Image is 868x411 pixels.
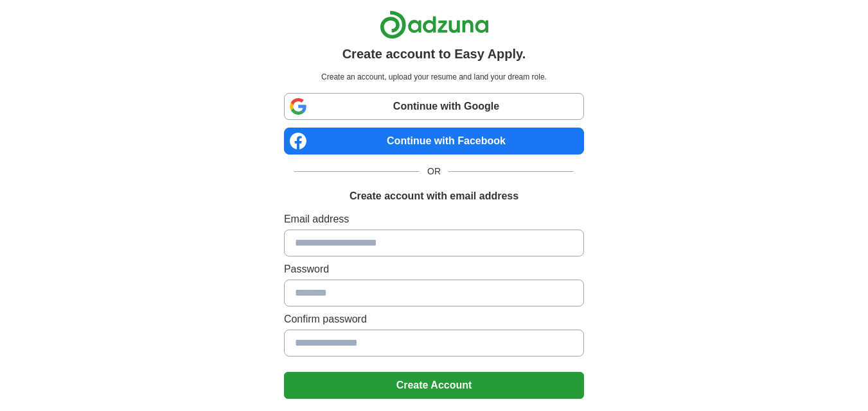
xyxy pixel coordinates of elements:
[420,165,448,178] span: OR
[380,10,489,39] img: Adzuna logo
[284,312,584,327] label: Confirm password
[350,189,518,204] h1: Create account with email address
[284,212,584,227] label: Email address
[287,71,581,83] p: Create an account, upload your resume and land your dream role.
[284,93,584,120] a: Continue with Google
[342,44,526,63] h1: Create account to Easy Apply.
[284,262,584,277] label: Password
[284,372,584,399] button: Create Account
[284,128,584,155] a: Continue with Facebook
